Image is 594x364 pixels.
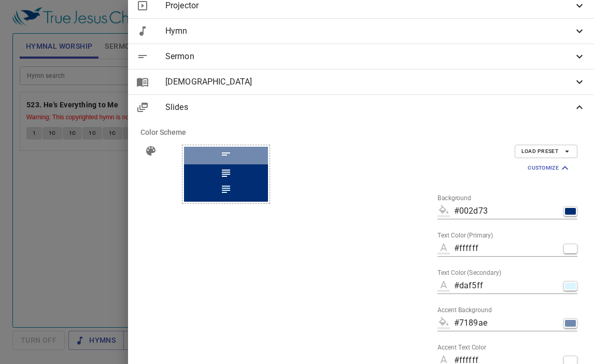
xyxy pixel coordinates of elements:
button: Load Preset [515,145,577,158]
div: [DEMOGRAPHIC_DATA] [128,69,594,94]
p: Hymns 詩 [140,44,165,51]
button: Customize [521,160,577,176]
span: [DEMOGRAPHIC_DATA] [165,76,573,88]
span: Load Preset [521,147,571,156]
label: Text Color (Primary) [437,233,493,239]
span: Customize [528,162,571,174]
span: Slides [165,101,573,114]
label: Background [437,195,471,202]
div: Slides [128,95,594,120]
span: Hymn [165,25,573,37]
label: Accent Text Color [437,345,486,351]
li: 523 [144,53,161,65]
div: Sermon [128,44,594,69]
div: Hymn [128,19,594,44]
span: Sermon [165,50,573,63]
li: Color Scheme [132,120,590,145]
label: Text Color (Secondary) [437,270,501,276]
label: Accent Background [437,307,492,314]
